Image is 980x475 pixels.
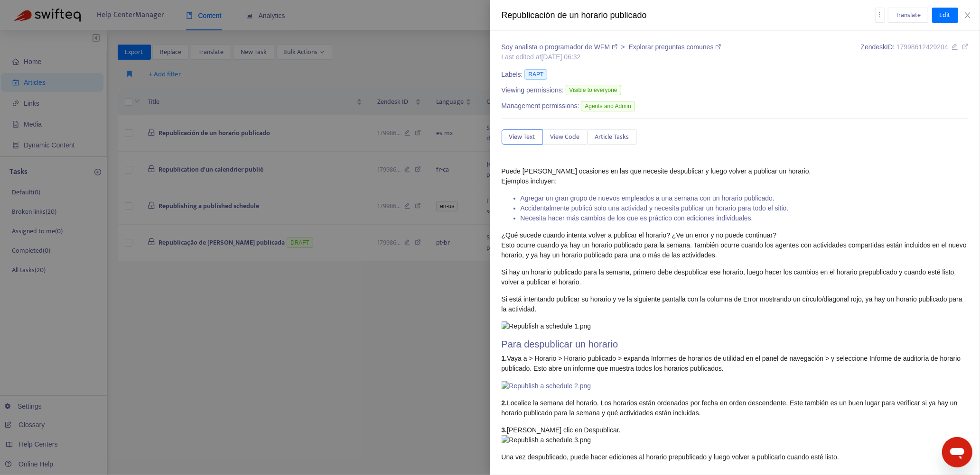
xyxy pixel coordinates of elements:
[502,42,721,52] div: >
[502,70,523,80] span: Labels:
[581,101,635,111] span: Agents and Admin
[502,43,619,51] a: Soy analista o programador de WFM
[877,11,883,18] span: more
[521,203,969,213] li: Accidentalmente publicó solo una actividad y necesita publicar un horario para todo el sitio.
[502,101,579,111] span: Management permissions:
[861,42,969,62] div: Zendesk ID:
[502,426,507,434] strong: 3.
[502,355,961,372] span: Vaya a > Horario > Horario publicado > expanda Informes de horarios de utilidad en el panel de na...
[502,435,591,445] img: Republish a schedule 3.png
[502,52,721,62] div: Last edited at [DATE] 06:32
[566,85,621,95] span: Visible to everyone
[524,69,547,80] span: RAPT
[509,132,535,142] span: View Text
[502,268,956,286] span: Si hay un horario publicado para la semana, primero debe despublicar ese horario, luego hacer los...
[543,129,588,145] button: View Code
[502,426,621,444] span: [PERSON_NAME] clic en Despublicar.
[502,399,958,417] span: Localice la semana del horario. Los horarios están ordenados por fecha en orden descendente. Este...
[896,43,948,51] span: 17998612429204
[875,8,885,23] button: more
[502,399,507,407] span: 2.
[629,43,721,51] a: Explorar preguntas comunes
[942,437,972,467] iframe: Button to launch messaging window
[888,8,928,23] button: Translate
[940,10,951,20] span: Edit
[521,213,969,223] li: Necesita hacer más cambios de los que es práctico con ediciones individuales.
[521,193,969,203] li: Agregar un gran grupo de nuevos empleados a una semana con un horario publicado.
[932,8,958,23] button: Edit
[961,11,974,20] button: Close
[502,381,591,391] img: Republish a schedule 2.png
[502,321,591,331] img: Republish a schedule 1.png
[502,231,967,259] span: ¿Qué sucede cuando intenta volver a publicar el horario? ¿Ve un error y no puede continuar? Esto ...
[502,9,875,22] div: Republicación de un horario publicado
[551,132,580,142] span: View Code
[502,295,962,313] span: Si está intentando publicar su horario y ve la siguiente pantalla con la columna de Error mostran...
[502,453,839,461] span: Una vez despublicado, puede hacer ediciones al horario prepublicado y luego volver a publicarlo c...
[964,11,971,19] span: close
[502,338,969,350] h2: Para despublicar un horario
[502,85,564,95] span: Viewing permissions:
[502,167,811,185] span: Puede [PERSON_NAME] ocasiones en las que necesite despublicar y luego volver a publicar un horari...
[502,129,543,145] button: View Text
[896,10,921,20] span: Translate
[502,355,507,362] strong: 1.
[595,132,629,142] span: Article Tasks
[588,129,637,145] button: Article Tasks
